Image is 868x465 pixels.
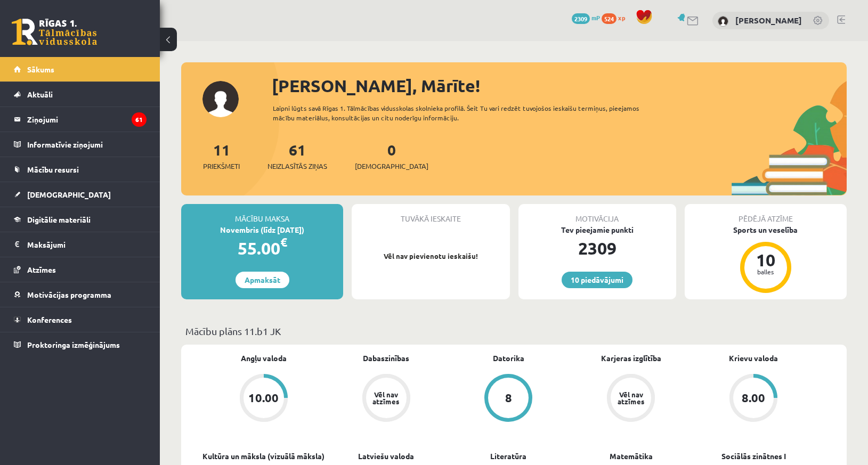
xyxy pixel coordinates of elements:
a: 10.00 [202,374,325,424]
a: Dabaszinības [363,353,409,364]
a: Maksājumi [14,232,147,257]
a: Karjeras izglītība [601,353,661,364]
a: 8 [448,374,570,424]
a: Sports un veselība 10 balles [685,224,847,295]
a: Informatīvie ziņojumi [14,132,147,157]
a: Mācību resursi [14,157,147,182]
div: Pēdējā atzīme [685,204,847,224]
a: Vēl nav atzīmes [570,374,692,424]
div: Mācību maksa [181,204,343,224]
a: Angļu valoda [241,353,287,364]
span: xp [618,13,625,22]
span: [DEMOGRAPHIC_DATA] [27,190,111,199]
div: Novembris (līdz [DATE]) [181,224,343,235]
span: mP [591,13,600,22]
span: Aktuāli [27,89,53,99]
span: Priekšmeti [203,161,240,172]
legend: Ziņojumi [27,107,147,132]
a: Sākums [14,57,147,81]
div: 8 [505,392,512,404]
span: Mācību resursi [27,165,79,174]
div: Laipni lūgts savā Rīgas 1. Tālmācības vidusskolas skolnieka profilā. Šeit Tu vari redzēt tuvojošo... [273,103,672,123]
div: Tev pieejamie punkti [518,224,676,235]
a: 61Neizlasītās ziņas [267,140,327,172]
p: Mācību plāns 11.b1 JK [185,324,842,338]
a: Literatūra [490,451,526,462]
a: Datorika [493,353,524,364]
span: Proktoringa izmēģinājums [27,340,120,349]
span: 2309 [572,13,590,24]
a: 11Priekšmeti [203,140,240,172]
a: Latviešu valoda [358,451,414,462]
a: Aktuāli [14,82,147,107]
a: Atzīmes [14,257,147,282]
legend: Maksājumi [27,232,147,257]
a: 8.00 [692,374,815,424]
a: Motivācijas programma [14,282,147,307]
a: [DEMOGRAPHIC_DATA] [14,182,147,207]
div: Tuvākā ieskaite [352,204,509,224]
div: 55.00 [181,235,343,261]
a: Ziņojumi61 [14,107,147,132]
div: balles [750,268,782,275]
a: 524 xp [602,13,630,22]
a: Kultūra un māksla (vizuālā māksla) [202,451,325,462]
span: Digitālie materiāli [27,215,91,224]
a: [PERSON_NAME] [735,15,802,26]
span: Konferences [27,315,72,324]
div: Vēl nav atzīmes [616,391,646,405]
span: Neizlasītās ziņas [267,161,327,172]
span: Atzīmes [27,265,56,274]
div: 2309 [518,235,676,261]
a: 0[DEMOGRAPHIC_DATA] [355,140,428,172]
a: Apmaksāt [236,272,289,288]
a: Krievu valoda [729,353,778,364]
span: € [280,234,287,250]
span: [DEMOGRAPHIC_DATA] [355,161,428,172]
div: 10.00 [248,392,279,404]
div: 10 [750,251,782,268]
span: 524 [602,13,616,24]
a: Vēl nav atzīmes [325,374,448,424]
a: Matemātika [610,451,653,462]
legend: Informatīvie ziņojumi [27,132,147,157]
span: Motivācijas programma [27,290,111,299]
div: [PERSON_NAME], Mārīte! [272,73,847,99]
p: Vēl nav pievienotu ieskaišu! [357,251,504,262]
a: Digitālie materiāli [14,207,147,232]
div: 8.00 [742,392,765,404]
a: 2309 mP [572,13,600,22]
div: Vēl nav atzīmes [371,391,401,405]
a: Rīgas 1. Tālmācības vidusskola [12,19,97,45]
span: Sākums [27,64,54,74]
img: Mārīte Baranovska [718,16,728,27]
a: Konferences [14,307,147,332]
div: Motivācija [518,204,676,224]
div: Sports un veselība [685,224,847,235]
a: Proktoringa izmēģinājums [14,332,147,357]
i: 61 [132,112,147,127]
a: Sociālās zinātnes I [721,451,786,462]
a: 10 piedāvājumi [562,272,632,288]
